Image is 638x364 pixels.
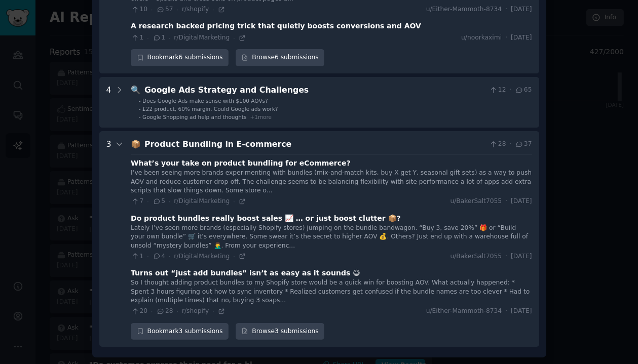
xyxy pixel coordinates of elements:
[147,34,148,42] span: ·
[177,6,178,13] span: ·
[461,33,502,43] span: u/noorkaximi
[139,105,141,112] div: -
[174,197,230,205] span: r/DigitalMarketing
[131,268,360,278] div: Turns out “just add bundles” isn’t as easy as it sounds 😅
[151,6,153,13] span: ·
[131,49,229,66] div: Bookmark 6 submissions
[131,197,143,206] span: 7
[174,253,230,260] span: r/DigitalMarketing
[233,34,235,42] span: ·
[177,308,178,315] span: ·
[153,252,165,261] span: 4
[426,5,502,14] span: u/Either-Mammoth-8734
[169,198,170,205] span: ·
[142,106,278,112] span: £22 product, 60% margin. Could Google ads work?
[515,140,532,149] span: 37
[131,323,229,340] div: Bookmark 3 submissions
[233,253,235,260] span: ·
[169,253,170,260] span: ·
[489,140,506,149] span: 28
[147,253,148,260] span: ·
[236,323,324,340] a: Browse3 submissions
[505,307,507,316] span: ·
[489,86,506,95] span: 12
[131,21,421,31] div: A research backed pricing trick that quietly boosts conversions and AOV
[131,158,351,169] div: What’s your take on product bundling for eCommerce?
[511,5,532,14] span: [DATE]
[156,5,173,14] span: 57
[131,85,141,95] span: 🔍
[250,114,272,120] span: + 1 more
[511,252,532,261] span: [DATE]
[131,224,532,251] div: Lately I’ve seen more brands (especially Shopify stores) jumping on the bundle bandwagon. “Buy 3,...
[139,97,141,104] div: -
[131,49,229,66] button: Bookmark6 submissions
[156,307,173,316] span: 28
[131,278,532,305] div: So I thought adding product bundles to my Shopify store would be a quick win for boosting AOV. Wh...
[131,33,143,43] span: 1
[142,98,268,104] span: Does Google Ads make sense with $100 AOVs?
[505,252,507,261] span: ·
[212,6,214,13] span: ·
[153,197,165,206] span: 5
[510,86,512,95] span: ·
[106,84,111,120] div: 4
[131,213,401,224] div: Do product bundles really boost sales 📈 … or just boost clutter 📦?
[131,169,532,195] div: I’ve been seeing more brands experimenting with bundles (mix-and-match kits, buy X get Y, seasona...
[212,308,214,315] span: ·
[450,252,502,261] span: u/BakerSalt7055
[144,138,485,151] div: Product Bundling in E-commerce
[169,34,170,42] span: ·
[142,114,246,120] span: Google Shopping ad help and thoughts
[131,5,147,14] span: 10
[233,198,235,205] span: ·
[174,34,230,41] span: r/DigitalMarketing
[131,252,143,261] span: 1
[153,33,165,43] span: 1
[450,197,502,206] span: u/BakerSalt7055
[505,33,507,43] span: ·
[139,113,141,120] div: -
[515,86,532,95] span: 65
[131,307,147,316] span: 20
[106,138,111,340] div: 3
[131,323,229,340] button: Bookmark3 submissions
[505,5,507,14] span: ·
[511,33,532,43] span: [DATE]
[236,49,324,66] a: Browse6 submissions
[426,307,502,316] span: u/Either-Mammoth-8734
[182,307,209,314] span: r/shopify
[510,140,512,149] span: ·
[511,307,532,316] span: [DATE]
[182,6,209,13] span: r/shopify
[131,139,141,149] span: 📦
[144,84,485,97] div: Google Ads Strategy and Challenges
[147,198,148,205] span: ·
[511,197,532,206] span: [DATE]
[151,308,153,315] span: ·
[505,197,507,206] span: ·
